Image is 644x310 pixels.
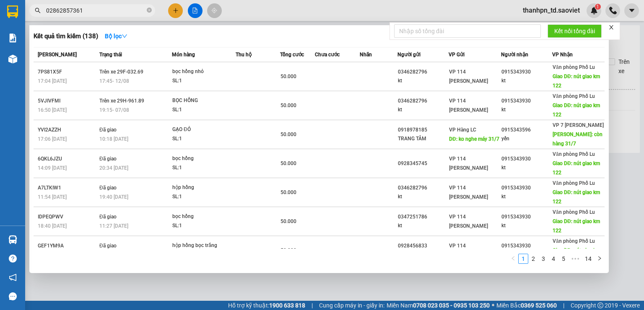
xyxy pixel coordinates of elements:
span: [PERSON_NAME] [38,52,77,58]
div: SL: 1 [172,192,235,202]
span: VP 114 [PERSON_NAME] [449,243,488,258]
button: right [595,254,605,264]
div: TRANG TÂM [398,134,448,143]
span: Văn phòng Phố Lu [553,64,595,70]
div: SL: 1 [172,221,235,231]
span: 50.000 [280,131,296,137]
img: warehouse-icon [8,55,17,63]
div: kt [398,105,448,114]
div: 0915343930 [501,242,552,250]
span: DĐ: ko nghe máy 31/7 [449,136,499,142]
div: bọc hồng [172,212,235,221]
span: Văn phòng Phố Lu [553,93,595,99]
div: bọc hồng [172,154,235,163]
span: Người gửi [397,52,421,58]
div: SL: 1 [172,134,235,144]
div: SL: 1 [172,105,235,115]
span: 10:18 [DATE] [99,136,128,142]
span: Giao DĐ: nút giao km 122 [553,189,600,205]
span: VP 114 [PERSON_NAME] [449,98,488,113]
div: kt [501,192,552,201]
li: 4 [548,254,558,264]
div: YVI2AZZH [38,126,97,134]
a: 4 [549,254,558,263]
li: 3 [538,254,548,264]
strong: Bộ lọc [105,33,127,39]
span: Kết nối tổng đài [554,26,595,36]
span: Tổng cước [280,52,304,58]
div: SL: 1 [172,76,235,86]
div: 5VJIVFMI [38,97,97,105]
div: A7LTKIW1 [38,184,97,192]
span: 50.000 [280,247,296,253]
div: 0346282796 [398,184,448,192]
span: Người nhận [501,52,528,58]
span: VP 7 [PERSON_NAME] [553,122,604,128]
div: 0915343930 [501,68,552,76]
div: 0915343930 [501,213,552,221]
span: 17:45 - 12/08 [99,78,129,84]
div: kt [398,192,448,201]
span: Món hàng [172,52,195,58]
li: 1 [518,254,528,264]
div: 0918978185 [398,126,448,134]
span: Văn phòng Phố Lu [553,209,595,215]
span: Văn phòng Phố Lu [553,238,595,244]
span: 18:40 [DATE] [38,223,67,229]
div: 0915343930 [501,97,552,105]
span: Giao DĐ: nút giao km 122 [553,247,600,263]
span: 50.000 [280,160,296,166]
img: solution-icon [8,34,17,42]
div: hộp hồng [172,183,235,192]
span: Giao DĐ: nút giao km 122 [553,160,600,176]
span: notification [9,273,17,281]
span: Trên xe 29H-961.89 [99,98,144,104]
div: BỌC HỒNG [172,96,235,105]
img: logo-vxr [7,5,18,18]
li: 14 [582,254,595,264]
span: VP 114 [PERSON_NAME] [449,185,488,200]
span: 17:04 [DATE] [38,78,67,84]
span: close [608,24,614,30]
span: 19:15 - 07/08 [99,107,129,113]
div: bọc hồng nhỏ [172,67,235,76]
div: 0928456833 [398,242,448,250]
span: 50.000 [280,74,296,79]
span: 16:50 [DATE] [38,107,67,113]
span: Trạng thái [99,52,122,58]
span: 20:34 [DATE] [99,165,128,171]
input: Nhập số tổng đài [394,24,541,38]
input: Tìm tên, số ĐT hoặc mã đơn [46,6,145,15]
a: 5 [559,254,568,263]
div: 0915343930 [501,155,552,163]
span: Giao DĐ: nút giao km 122 [553,218,600,234]
span: 50.000 [280,102,296,108]
button: Kết nối tổng đài [548,24,602,38]
div: 0346282796 [398,97,448,105]
span: VP 114 [PERSON_NAME] [449,69,488,84]
span: Đã giao [99,185,117,191]
span: Giao DĐ: nút giao km 122 [553,102,600,118]
span: 50.000 [280,189,296,195]
a: 14 [582,254,594,263]
span: Thu hộ [236,52,252,58]
span: 19:40 [DATE] [99,194,128,200]
div: 6QKL6JZU [38,155,97,163]
h3: Kết quả tìm kiếm ( 138 ) [34,32,98,41]
li: Next Page [595,254,605,264]
div: hộp hồng bọc trắng [172,241,235,250]
div: 0928345745 [398,159,448,168]
span: Nhãn [360,52,372,58]
div: kt [501,105,552,114]
span: 11:27 [DATE] [99,223,128,229]
span: Văn phòng Phố Lu [553,180,595,186]
div: SL: 1 [172,163,235,173]
button: Bộ lọcdown [98,29,134,43]
a: 1 [519,254,528,263]
span: VP Hàng LC [449,127,476,133]
div: kt [398,221,448,230]
div: kt [501,221,552,230]
span: VP 114 [PERSON_NAME] [449,214,488,229]
span: question-circle [9,255,17,263]
div: 0346282796 [398,68,448,76]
